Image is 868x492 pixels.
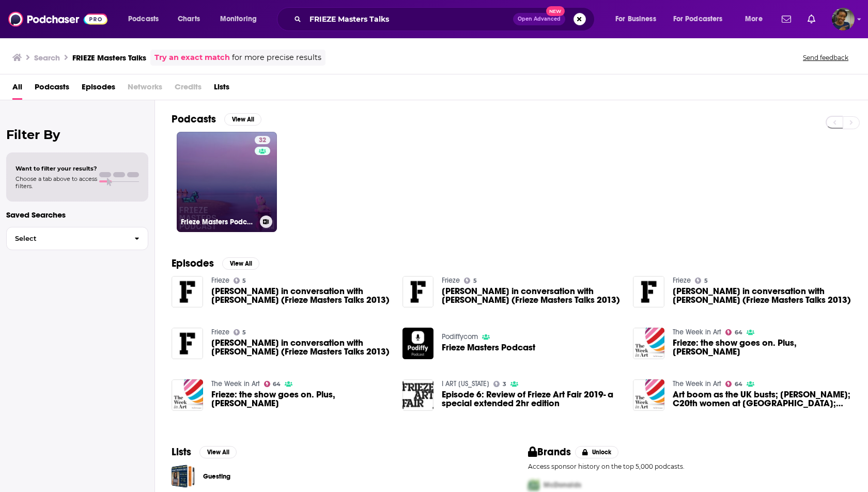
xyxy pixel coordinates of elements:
span: Logged in as sabrinajohnson [832,8,855,30]
span: Choose a tab above to access filters. [16,175,97,190]
img: Art boom as the UK busts; Cecilia Vicuña; C20th women at Frieze; Modigliani in Philadelphia [633,379,664,411]
img: John Currin in conversation with Letizia Treves (Frieze Masters Talks 2013) [402,276,434,308]
span: for more precise results [232,52,321,64]
a: Episode 6: Review of Frieze Art Fair 2019- a special extended 2hr edition [442,390,621,408]
span: For Business [615,12,656,26]
span: More [745,12,763,26]
span: Credits [175,79,202,100]
a: Guesting [203,471,230,482]
a: Episodes [82,79,115,100]
span: 5 [473,279,477,283]
a: Catherine Opie in conversation with Michael Govan (Frieze Masters Talks 2013) [211,339,390,356]
a: Podcasts [35,79,69,100]
a: Beatriz Milhazes in conversation with Prof. Martin Roth (Frieze Masters Talks 2013) [633,276,664,308]
img: Frieze: the show goes on. Plus, Theaster Gates [172,379,203,411]
h2: Brands [528,445,571,458]
button: Select [6,227,148,250]
a: Frieze [211,328,229,336]
a: Frieze Masters Podcast [442,343,535,352]
span: Select [7,235,126,242]
input: Search podcasts, credits, & more... [305,11,513,27]
span: Open Advanced [518,17,561,22]
a: 5 [234,278,246,284]
a: Art boom as the UK busts; Cecilia Vicuña; C20th women at Frieze; Modigliani in Philadelphia [673,390,851,408]
div: Search podcasts, credits, & more... [287,7,605,31]
a: Richard Wright in conversation with Jasper Sharp (Frieze Masters Talks 2013) [172,276,203,308]
a: Show notifications dropdown [778,10,795,28]
a: The Week in Art [673,328,721,336]
span: 5 [704,279,708,283]
h3: Frieze Masters Podcast [181,218,256,226]
span: Networks [128,79,162,100]
span: Frieze: the show goes on. Plus, [PERSON_NAME] [211,390,390,408]
a: 32 [255,136,270,144]
a: Lists [214,79,229,100]
a: Beatriz Milhazes in conversation with Prof. Martin Roth (Frieze Masters Talks 2013) [673,287,851,304]
button: open menu [667,11,738,27]
a: The Week in Art [673,379,721,388]
img: Frieze Masters Podcast [402,328,434,359]
a: Show notifications dropdown [803,10,819,28]
button: View All [199,446,237,458]
img: Frieze: the show goes on. Plus, Theaster Gates [633,328,664,359]
a: All [12,79,22,100]
span: 64 [735,330,742,335]
span: [PERSON_NAME] in conversation with [PERSON_NAME] (Frieze Masters Talks 2013) [673,287,851,304]
span: Monitoring [220,12,257,26]
button: Show profile menu [832,8,855,30]
span: New [546,6,565,16]
a: The Week in Art [211,379,260,388]
span: 3 [503,382,506,387]
img: Catherine Opie in conversation with Michael Govan (Frieze Masters Talks 2013) [172,328,203,359]
span: Want to filter your results? [16,165,97,172]
a: Frieze [442,276,460,285]
img: User Profile [832,8,855,30]
a: Frieze: the show goes on. Plus, Theaster Gates [673,339,851,356]
span: [PERSON_NAME] in conversation with [PERSON_NAME] (Frieze Masters Talks 2013) [211,339,390,356]
span: 64 [273,382,281,387]
span: Frieze: the show goes on. Plus, [PERSON_NAME] [673,339,851,356]
h3: FRIEZE Masters Talks [72,53,146,63]
span: Art boom as the UK busts; [PERSON_NAME]; C20th women at [GEOGRAPHIC_DATA]; Modigliani in [GEOGRAP... [673,390,851,408]
button: open menu [213,11,270,27]
a: John Currin in conversation with Letizia Treves (Frieze Masters Talks 2013) [442,287,621,304]
a: Guesting [172,465,195,488]
span: 32 [259,135,266,146]
a: Podiffycom [442,332,478,341]
span: McDonalds [544,481,581,489]
a: 64 [725,381,742,387]
span: Charts [178,12,200,26]
h2: Filter By [6,127,148,142]
span: 64 [735,382,742,387]
h2: Episodes [172,257,214,270]
a: Charts [171,11,206,27]
span: [PERSON_NAME] in conversation with [PERSON_NAME] (Frieze Masters Talks 2013) [211,287,390,304]
a: EpisodesView All [172,257,259,270]
span: [PERSON_NAME] in conversation with [PERSON_NAME] (Frieze Masters Talks 2013) [442,287,621,304]
a: 64 [264,381,281,387]
a: Try an exact match [154,52,230,64]
a: 5 [464,278,477,284]
p: Saved Searches [6,210,148,220]
a: ListsView All [172,445,237,458]
img: Podchaser - Follow, Share and Rate Podcasts [8,9,107,29]
button: open menu [608,11,669,27]
img: Episode 6: Review of Frieze Art Fair 2019- a special extended 2hr edition [402,379,434,411]
button: Unlock [575,446,619,458]
a: 5 [695,278,708,284]
span: For Podcasters [673,12,723,26]
a: Frieze: the show goes on. Plus, Theaster Gates [211,390,390,408]
span: 5 [242,279,246,283]
a: Richard Wright in conversation with Jasper Sharp (Frieze Masters Talks 2013) [211,287,390,304]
